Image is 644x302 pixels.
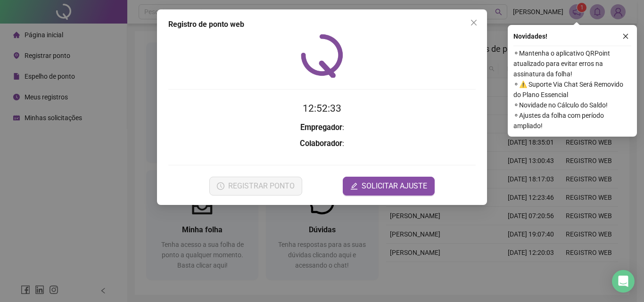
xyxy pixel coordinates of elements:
[470,19,478,26] span: close
[300,123,342,132] strong: Empregador
[513,110,631,131] span: ⚬ Ajustes da folha com período ampliado!
[466,15,481,30] button: Close
[209,177,302,196] button: REGISTRAR PONTO
[350,182,358,190] span: edit
[362,180,427,192] span: SOLICITAR AJUSTE
[622,33,629,40] span: close
[168,138,476,150] h3: :
[300,139,342,148] strong: Colaborador
[612,270,635,293] div: Open Intercom Messenger
[343,177,435,196] button: editSOLICITAR AJUSTE
[301,34,343,78] img: QRPoint
[513,79,631,100] span: ⚬ ⚠️ Suporte Via Chat Será Removido do Plano Essencial
[513,31,547,41] span: Novidades !
[168,122,476,134] h3: :
[513,100,631,110] span: ⚬ Novidade no Cálculo do Saldo!
[303,103,341,114] time: 12:52:33
[168,19,476,30] div: Registro de ponto web
[513,48,631,79] span: ⚬ Mantenha o aplicativo QRPoint atualizado para evitar erros na assinatura da folha!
